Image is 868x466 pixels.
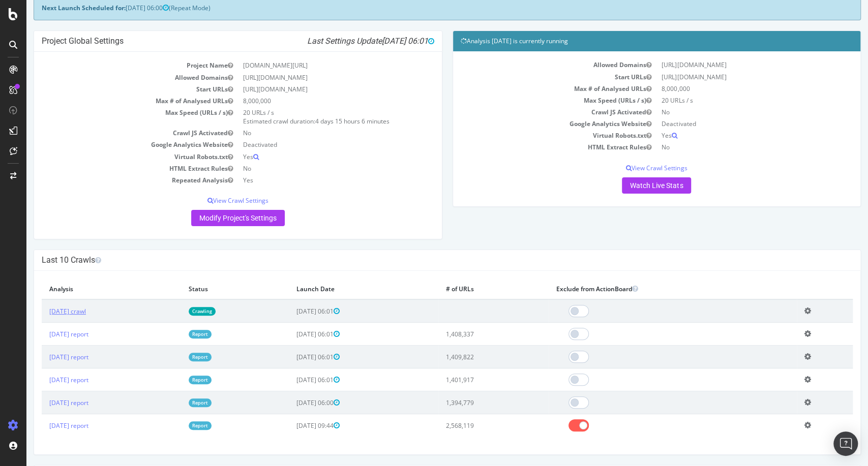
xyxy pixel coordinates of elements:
[434,95,631,106] td: Max Speed (URLs / s)
[15,72,212,83] td: Allowed Domains
[99,4,142,12] span: [DATE] 06:00
[630,95,826,106] td: 20 URLs / s
[262,278,412,299] th: Launch Date
[412,368,522,391] td: 1,401,917
[270,376,313,384] span: [DATE] 06:01
[270,398,313,407] span: [DATE] 06:00
[165,210,258,226] a: Modify Project's Settings
[212,174,408,186] td: Yes
[15,36,408,46] h4: Project Global Settings
[412,346,522,368] td: 1,409,822
[23,398,62,407] a: [DATE] report
[630,130,826,141] td: Yes
[289,117,363,126] span: 4 days 15 hours 6 minutes
[23,421,62,430] a: [DATE] report
[15,127,212,139] td: Crawl JS Activated
[434,36,827,46] h4: Analysis [DATE] is currently running
[630,106,826,118] td: No
[630,71,826,83] td: [URL][DOMAIN_NAME]
[412,414,522,437] td: 2,568,119
[212,83,408,95] td: [URL][DOMAIN_NAME]
[23,353,62,361] a: [DATE] report
[630,59,826,71] td: [URL][DOMAIN_NAME]
[630,83,826,95] td: 8,000,000
[434,164,827,172] p: View Crawl Settings
[162,376,185,384] a: Report
[212,107,408,127] td: 20 URLs / s Estimated crawl duration:
[212,127,408,139] td: No
[434,59,631,71] td: Allowed Domains
[155,278,262,299] th: Status
[434,141,631,153] td: HTML Extract Rules
[162,398,185,407] a: Report
[630,118,826,130] td: Deactivated
[434,106,631,118] td: Crawl JS Activated
[15,174,212,186] td: Repeated Analysis
[412,323,522,346] td: 1,408,337
[23,307,59,316] a: [DATE] crawl
[595,177,665,194] a: Watch Live Stats
[162,421,185,430] a: Report
[15,139,212,150] td: Google Analytics Website
[434,118,631,130] td: Google Analytics Website
[15,95,212,107] td: Max # of Analysed URLs
[23,330,62,338] a: [DATE] report
[270,353,313,361] span: [DATE] 06:01
[833,431,858,456] div: Open Intercom Messenger
[434,130,631,141] td: Virtual Robots.txt
[522,278,770,299] th: Exclude from ActionBoard
[162,330,185,338] a: Report
[15,278,155,299] th: Analysis
[23,376,62,384] a: [DATE] report
[355,36,408,46] span: [DATE] 06:01
[15,196,408,205] p: View Crawl Settings
[162,307,189,316] a: Crawling
[212,163,408,174] td: No
[270,307,313,316] span: [DATE] 06:01
[212,151,408,163] td: Yes
[281,36,408,46] i: Last Settings Update
[15,4,99,12] strong: Next Launch Scheduled for:
[412,278,522,299] th: # of URLs
[434,83,631,95] td: Max # of Analysed URLs
[270,330,313,338] span: [DATE] 06:01
[15,83,212,95] td: Start URLs
[630,141,826,153] td: No
[212,95,408,107] td: 8,000,000
[212,139,408,150] td: Deactivated
[15,255,826,265] h4: Last 10 Crawls
[212,59,408,71] td: [DOMAIN_NAME][URL]
[15,163,212,174] td: HTML Extract Rules
[270,421,313,430] span: [DATE] 09:44
[15,59,212,71] td: Project Name
[162,353,185,361] a: Report
[212,72,408,83] td: [URL][DOMAIN_NAME]
[434,71,631,83] td: Start URLs
[412,391,522,414] td: 1,394,779
[15,107,212,127] td: Max Speed (URLs / s)
[15,151,212,163] td: Virtual Robots.txt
